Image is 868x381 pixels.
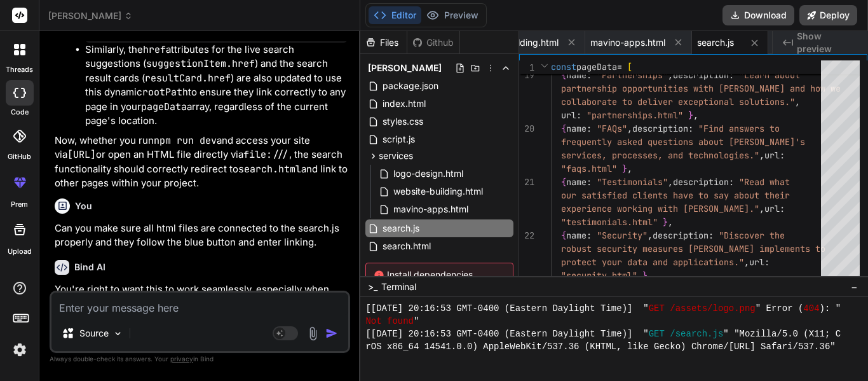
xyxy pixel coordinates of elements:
[668,176,673,188] span: ,
[48,10,133,22] span: [PERSON_NAME]
[519,229,534,242] div: 22
[55,221,348,250] p: Can you make sure all html files are connected to the search.js properly and they follow the blue...
[365,328,648,340] span: [[DATE] 20:16:53 GMT-0400 (Eastern Daylight Time)] "
[648,230,653,241] span: ,
[368,281,377,293] span: >_
[820,302,841,315] span: ): "
[238,163,301,176] code: search.html
[756,302,804,315] span: " Error (
[368,62,442,74] span: [PERSON_NAME]
[141,100,187,113] code: pageData
[803,302,819,315] span: 404
[561,123,566,134] span: {
[576,109,581,121] span: :
[381,78,440,94] span: package.json
[392,184,484,199] span: website-building.html
[145,72,231,85] code: resultCard.href
[780,203,785,214] span: :
[360,36,407,49] div: Files
[670,302,755,315] span: /assets/logo.png
[392,166,465,181] span: logo-design.html
[719,230,785,241] span: "Discover the
[561,176,566,188] span: {
[670,328,723,340] span: /search.js
[597,176,668,188] span: "Testimonials"
[673,69,729,81] span: description
[617,61,622,73] span: =
[597,69,668,81] span: "Partnerships"
[112,328,123,339] img: Pick Models
[648,270,653,281] span: ,
[587,69,592,81] span: :
[561,256,744,268] span: protect your data and applications."
[597,230,648,241] span: "Security"
[8,246,32,257] label: Upload
[369,6,421,24] button: Editor
[723,328,841,340] span: " "Mozilla/5.0 (X11; C
[561,216,658,228] span: "testimonials.html"
[142,86,188,99] code: rootPath
[11,199,28,210] label: prem
[6,64,33,75] label: threads
[759,203,764,214] span: ,
[627,123,632,134] span: ,
[561,149,759,161] span: services, processes, and technologies."
[392,202,470,217] span: mavino-apps.html
[561,163,617,174] span: "faqs.html"
[739,176,790,188] span: "Read what
[414,315,419,328] span: "
[8,151,31,162] label: GitHub
[365,340,835,353] span: rOS x86_64 14541.0.0) AppleWebKit/537.36 (KHTML, like Gecko) Chrome/[URL] Safari/537.36"
[597,123,627,134] span: "FAQs"
[75,200,92,212] h6: You
[668,69,673,81] span: ,
[421,6,484,24] button: Preview
[649,302,665,315] span: GET
[780,149,785,161] span: :
[642,270,648,281] span: }
[306,326,320,341] img: attachment
[561,243,825,254] span: robust security measures [PERSON_NAME] implements to
[243,148,289,161] code: file:///
[749,256,764,268] span: url
[688,109,693,121] span: }
[11,107,29,118] label: code
[381,114,424,129] span: styles.css
[519,61,534,74] span: 1
[74,261,105,274] h6: Bind AI
[739,69,800,81] span: "Learn about
[85,43,348,128] li: Similarly, the attributes for the live search suggestions ( ) and the search result cards ( ) are...
[154,134,217,147] code: npm run dev
[587,230,592,241] span: :
[561,190,790,201] span: our satisfied clients have to say about their
[374,268,505,281] span: Install dependencies
[561,230,566,241] span: {
[143,43,166,56] code: href
[797,30,858,55] span: Show preview
[379,149,413,162] span: services
[381,281,416,293] span: Terminal
[566,123,587,134] span: name
[170,355,193,363] span: privacy
[55,282,348,311] p: You're right to want this to work seamlessly, especially when testing locally!
[551,61,576,73] span: const
[764,203,780,214] span: url
[561,83,841,94] span: partnership opportunities with [PERSON_NAME] and how we
[649,328,665,340] span: GET
[764,256,770,268] span: :
[729,176,734,188] span: :
[576,61,617,73] span: pageData
[622,163,627,174] span: }
[381,221,421,236] span: search.js
[561,69,566,81] span: {
[795,96,800,107] span: ,
[627,61,632,73] span: [
[587,109,683,121] span: "partnerships.html"
[759,149,764,161] span: ,
[67,148,96,161] code: [URL]
[561,109,576,121] span: url
[590,36,665,49] span: mavino-apps.html
[50,353,350,365] p: Always double-check its answers. Your in Bind
[698,123,780,134] span: "Find answers to
[365,302,648,315] span: [[DATE] 20:16:53 GMT-0400 (Eastern Daylight Time)] "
